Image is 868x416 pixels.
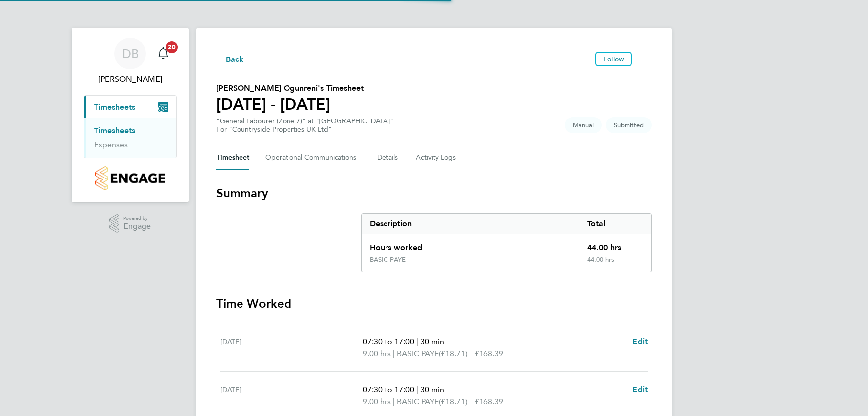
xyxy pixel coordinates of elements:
[393,349,395,358] span: |
[595,52,632,66] button: Follow
[265,146,361,170] button: Operational Communications
[216,82,364,94] h2: [PERSON_NAME] Ogunreni's Timesheet
[632,337,648,346] span: Edit
[632,384,648,396] a: Edit
[363,385,414,394] span: 07:30 to 17:00
[226,54,244,65] span: Back
[94,140,128,149] a: Expenses
[122,47,139,60] span: DB
[95,166,165,190] img: countryside-properties-logo-retina.png
[397,348,439,359] span: BASIC PAYE
[362,214,579,234] div: Description
[216,117,393,134] div: "General Labourer (Zone 7)" at "[GEOGRAPHIC_DATA]"
[216,296,652,312] h3: Time Worked
[606,117,652,133] span: This timesheet is Submitted.
[439,349,475,358] span: (£18.71) =
[84,38,177,85] a: DB[PERSON_NAME]
[123,222,151,231] span: Engage
[84,166,177,190] a: Go to home page
[579,234,651,256] div: 44.00 hrs
[123,214,151,223] span: Powered by
[416,337,418,346] span: |
[84,118,176,158] div: Timesheets
[216,125,393,134] div: For "Countryside Properties UK Ltd"
[475,349,503,358] span: £168.39
[84,73,177,85] span: David Brown
[632,336,648,348] a: Edit
[220,384,363,408] div: [DATE]
[393,397,395,406] span: |
[370,256,406,264] div: BASIC PAYE
[397,396,439,408] span: BASIC PAYE
[439,397,475,406] span: (£18.71) =
[416,146,457,170] button: Activity Logs
[420,385,444,394] span: 30 min
[475,397,503,406] span: £168.39
[94,102,135,112] span: Timesheets
[220,336,363,359] div: [DATE]
[377,146,400,170] button: Details
[362,234,579,256] div: Hours worked
[420,337,444,346] span: 30 min
[166,41,178,53] span: 20
[579,256,651,272] div: 44.00 hrs
[565,117,602,133] span: This timesheet was manually created.
[216,94,364,114] h1: [DATE] - [DATE]
[361,213,652,272] div: Summary
[416,385,418,394] span: |
[363,337,414,346] span: 07:30 to 17:00
[94,126,135,135] a: Timesheets
[636,57,652,61] button: Timesheets Menu
[363,349,391,358] span: 9.00 hrs
[603,55,624,63] span: Follow
[109,214,151,233] a: Powered byEngage
[363,397,391,406] span: 9.00 hrs
[216,185,652,201] h3: Summary
[216,146,249,170] button: Timesheet
[84,96,176,118] button: Timesheets
[579,214,651,234] div: Total
[216,53,244,65] button: Back
[153,38,173,69] a: 20
[632,385,648,394] span: Edit
[72,28,189,202] nav: Main navigation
